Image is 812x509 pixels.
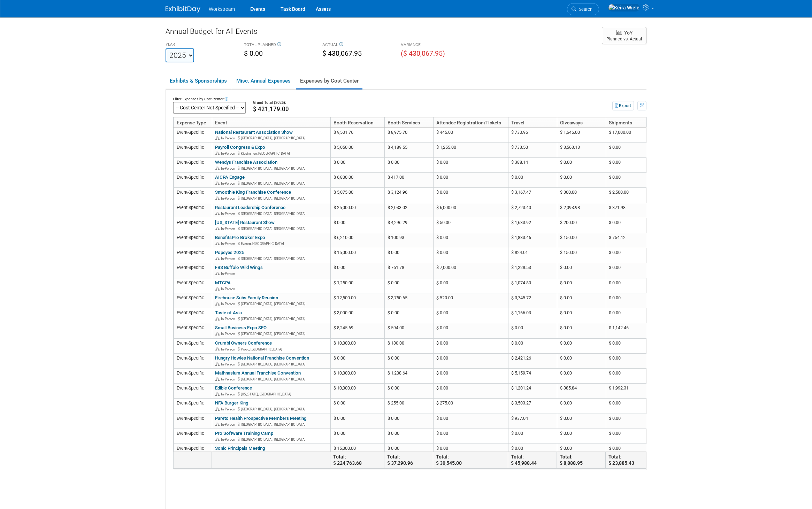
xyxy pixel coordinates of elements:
span: In-Person [221,423,237,426]
td: $ 0.00 [508,444,557,459]
td: Event-Specific [174,339,212,354]
td: $ 0.00 [557,354,606,369]
span: In-Person [221,287,237,291]
img: In-Person Event [215,287,220,291]
div: Everett, [GEOGRAPHIC_DATA] [215,241,328,246]
td: $ 3,750.65 [384,293,433,308]
td: $ 2,500.00 [606,188,654,203]
td: $ 0.00 [606,369,654,384]
td: $ 0.00 [330,429,384,444]
td: $ 0.00 [384,354,433,369]
span: In-Person [221,302,237,306]
span: $ 0.00 [244,49,263,57]
th: Giveaways [557,117,606,128]
span: In-Person [221,212,237,216]
td: Event-Specific [174,293,212,308]
img: In-Person Event [215,302,220,306]
td: $ 255.00 [384,399,433,414]
th: Event [212,117,330,128]
img: In-Person Event [215,152,220,155]
td: $ 1,142.46 [606,323,654,338]
img: In-Person Event [215,407,220,411]
a: BenefitsPro Broker Expo [215,235,265,240]
div: [GEOGRAPHIC_DATA], [GEOGRAPHIC_DATA] [215,406,328,411]
td: $ 0.00 [330,218,384,233]
span: In-Person [221,392,237,396]
a: Firehouse Subs Family Reunion [215,295,278,300]
a: Payroll Congress & Expo [215,145,265,150]
td: $ 0.00 [557,444,606,459]
td: $ 761.78 [384,263,433,278]
td: $ 0.00 [606,308,654,323]
td: $ 0.00 [384,429,433,444]
span: In-Person [221,362,237,366]
td: $ 0.00 [606,278,654,293]
td: $ 150.00 [557,233,606,248]
img: In-Person Event [215,227,220,230]
td: $ 1,833.46 [508,233,557,248]
td: $ 0.00 [557,308,606,323]
span: In-Person [221,347,237,351]
a: Pro Software Training Camp [215,431,273,436]
a: National Restaurant Association Show [215,130,293,135]
td: $ 0.00 [384,308,433,323]
td: $ 0.00 [606,339,654,354]
td: $ 5,159.74 [508,369,557,384]
img: In-Person Event [215,257,220,260]
td: $ 0.00 [433,429,508,444]
td: $ 2,421.26 [508,354,557,369]
td: $ 0.00 [606,218,654,233]
a: FBS Buffalo Wild Wings [215,265,263,270]
td: $ 0.00 [508,339,557,354]
a: Popeyes 2025 [215,250,245,255]
td: $ 937.04 [508,414,557,429]
td: $ 0.00 [433,233,508,248]
td: $ 0.00 [433,444,508,459]
div: [GEOGRAPHIC_DATA], [GEOGRAPHIC_DATA] [215,316,328,321]
td: $ 0.00 [433,188,508,203]
td: $ 0.00 [330,158,384,173]
td: $ 417.00 [384,173,433,188]
td: Event-Specific [174,218,212,233]
span: In-Person [221,167,237,170]
td: $ 3,563.13 [557,143,606,158]
div: [GEOGRAPHIC_DATA], [GEOGRAPHIC_DATA] [215,180,328,186]
td: $ 0.00 [384,158,433,173]
td: Total: $ 30,545.00 [433,452,508,469]
span: In-Person [221,242,237,246]
img: Keira Wiele [608,4,640,11]
a: Crumbl Owners Conference [215,340,272,346]
div: Filter Expenses by Cost Center: [173,97,246,102]
td: $ 2,033.02 [384,203,433,218]
div: TOTAL PLANNED [244,42,312,49]
div: Annual Budget for All Events [166,26,595,40]
span: In-Person [221,332,237,336]
td: $ 0.00 [330,414,384,429]
td: $ 0.00 [384,414,433,429]
td: $ 1,992.31 [606,384,654,399]
span: YoY [624,30,633,36]
span: In-Person [221,407,237,411]
td: $ 0.00 [606,293,654,308]
td: $ 8,245.69 [330,323,384,338]
img: In-Person Event [215,272,220,275]
td: $ 0.00 [606,173,654,188]
td: $ 2,093.98 [557,203,606,218]
td: $ 6,800.00 [330,173,384,188]
div: Kissimmee, [GEOGRAPHIC_DATA] [215,151,328,156]
td: $ 0.00 [433,339,508,354]
td: $ 0.00 [606,263,654,278]
div: [GEOGRAPHIC_DATA], [GEOGRAPHIC_DATA] [215,135,328,140]
img: In-Person Event [215,182,220,185]
span: Search [576,7,592,12]
div: [GEOGRAPHIC_DATA], [GEOGRAPHIC_DATA] [215,226,328,231]
a: [US_STATE] Restaurant Show [215,220,275,225]
a: Exhibits & Sponsorships [166,74,231,88]
img: In-Person Event [215,377,220,381]
img: In-Person Event [215,347,220,351]
td: $ 1,074.80 [508,278,557,293]
td: Event-Specific [174,369,212,384]
td: $ 15,000.00 [330,248,384,263]
span: In-Person [221,377,237,381]
img: In-Person Event [215,196,220,200]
